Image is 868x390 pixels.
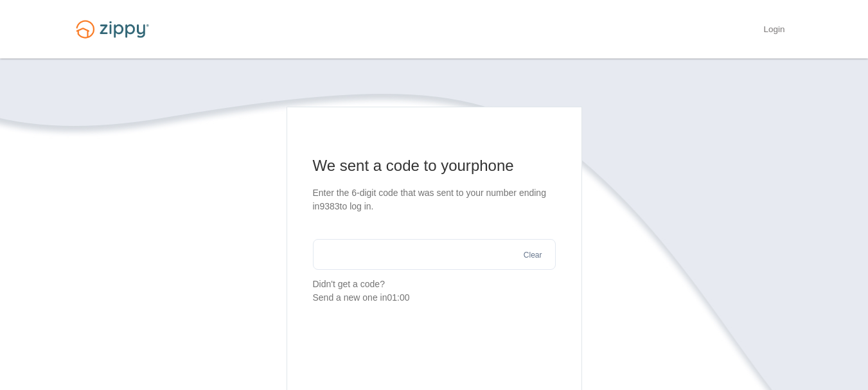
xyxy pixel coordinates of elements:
[520,249,546,261] button: Clear
[313,278,556,305] p: Didn't get a code?
[763,24,784,37] a: Login
[313,186,556,213] p: Enter the 6-digit code that was sent to your number ending in 9383 to log in.
[313,155,556,176] h1: We sent a code to your phone
[68,14,157,44] img: Logo
[313,291,556,305] div: Send a new one in 01:00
